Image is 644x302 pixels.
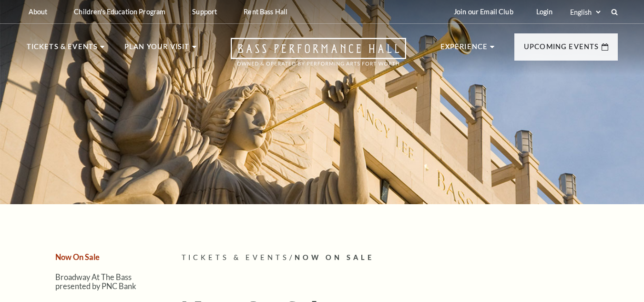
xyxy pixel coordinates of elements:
[29,8,48,16] p: About
[182,252,618,264] p: /
[55,272,136,291] a: Broadway At The Bass presented by PNC Bank
[295,253,374,261] span: Now On Sale
[192,8,217,16] p: Support
[568,8,602,17] select: Select:
[182,253,290,261] span: Tickets & Events
[440,41,488,58] p: Experience
[524,41,599,58] p: Upcoming Events
[74,8,165,16] p: Children's Education Program
[55,252,100,261] a: Now On Sale
[27,41,98,58] p: Tickets & Events
[124,41,190,58] p: Plan Your Visit
[244,8,287,16] p: Rent Bass Hall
